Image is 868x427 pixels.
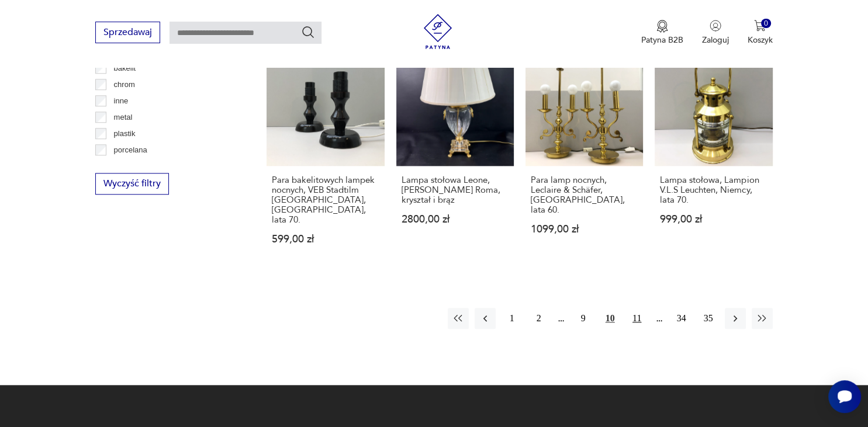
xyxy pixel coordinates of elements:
img: Ikona koszyka [754,20,766,32]
button: Patyna B2B [641,20,683,46]
img: Ikona medalu [656,20,668,33]
button: 10 [600,308,621,329]
p: 2800,00 zł [402,214,509,224]
h3: Para lamp nocnych, Leclaire & Schäfer, [GEOGRAPHIC_DATA], lata 60. [531,175,638,215]
a: Lampa stołowa, Lampion V.L.S Leuchten, Niemcy, lata 70.Lampa stołowa, Lampion V.L.S Leuchten, Nie... [655,48,772,267]
button: 1 [502,308,523,329]
button: Sprzedawaj [95,22,160,43]
h3: Lampa stołowa, Lampion V.L.S Leuchten, Niemcy, lata 70. [660,175,767,205]
img: Ikonka użytkownika [710,20,721,32]
p: porcelit [114,160,139,173]
button: 34 [671,308,692,329]
button: 9 [573,308,594,329]
a: Sprzedawaj [95,29,160,37]
p: porcelana [114,144,147,157]
button: Szukaj [301,25,315,39]
a: Lampa stołowa Leone, Aliotti Roma, kryształ i brązLampa stołowa Leone, [PERSON_NAME] Roma, kryszt... [396,48,514,267]
button: Wyczyść filtry [95,173,169,195]
p: chrom [114,78,135,91]
img: Patyna - sklep z meblami i dekoracjami vintage [420,14,455,49]
p: Koszyk [748,34,773,46]
p: plastik [114,127,136,140]
button: 0Koszyk [748,20,773,46]
p: 599,00 zł [272,234,379,244]
p: 999,00 zł [660,214,767,224]
button: 2 [528,308,549,329]
button: 35 [698,308,719,329]
p: Patyna B2B [641,34,683,46]
p: metal [114,111,133,124]
p: inne [114,95,129,107]
p: 1099,00 zł [531,224,638,234]
button: Zaloguj [702,20,729,46]
p: bakelit [114,62,136,75]
a: Para lamp nocnych, Leclaire & Schäfer, Niemcy, lata 60.Para lamp nocnych, Leclaire & Schäfer, [GE... [525,48,643,267]
a: Ikona medaluPatyna B2B [641,20,683,46]
p: Zaloguj [702,34,729,46]
iframe: Smartsupp widget button [828,380,861,413]
div: 0 [761,19,771,29]
button: 11 [627,308,648,329]
h3: Lampa stołowa Leone, [PERSON_NAME] Roma, kryształ i brąz [402,175,509,205]
a: Para bakelitowych lampek nocnych, VEB Stadtilm Ruhla, Niemcy, lata 70.Para bakelitowych lampek no... [267,48,384,267]
h3: Para bakelitowych lampek nocnych, VEB Stadtilm [GEOGRAPHIC_DATA], [GEOGRAPHIC_DATA], lata 70. [272,175,379,225]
